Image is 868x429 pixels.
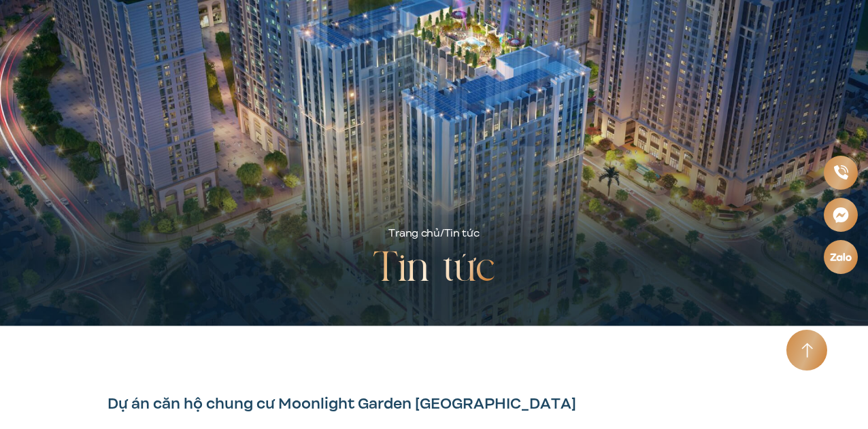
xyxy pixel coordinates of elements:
[444,226,480,241] span: Tin tức
[833,165,848,180] img: Phone icon
[801,343,813,358] img: Arrow icon
[832,206,850,224] img: Messenger icon
[107,394,761,413] h1: Dự án căn hộ chung cư Moonlight Garden [GEOGRAPHIC_DATA]
[373,242,495,296] h2: Tin tức
[829,252,852,262] img: Zalo icon
[388,226,479,242] div: /
[388,226,439,241] a: Trang chủ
